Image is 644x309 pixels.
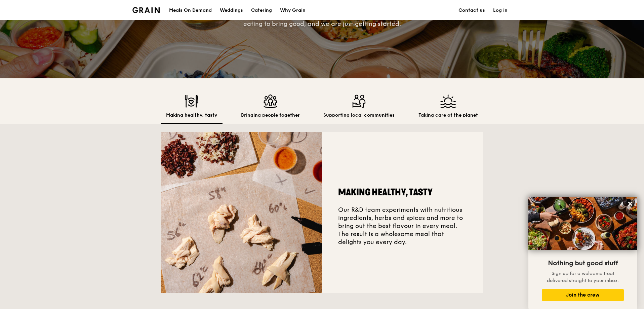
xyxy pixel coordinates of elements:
img: Bringing people together [241,94,300,108]
div: Why Grain [280,0,306,21]
div: Catering [251,0,272,21]
div: Our R&D team experiments with nutritious ingredients, herbs and spices and more to bring out the ... [322,132,483,293]
h2: Bringing people together [241,112,300,119]
img: Taking care of the planet [418,94,478,108]
span: Sign up for a welcome treat delivered straight to your inbox. [547,271,619,283]
h2: Making healthy, tasty [166,112,217,119]
div: Weddings [220,0,243,21]
img: Making healthy, tasty [166,94,217,108]
div: Meals On Demand [169,0,212,21]
a: Log in [489,0,512,21]
h2: Supporting local communities [323,112,395,119]
img: Making healthy, tasty [161,132,322,293]
img: Grain [132,7,160,13]
h2: Taking care of the planet [418,112,478,119]
button: Close [625,198,636,209]
a: Catering [247,0,276,21]
a: Why Grain [276,0,310,21]
button: Join the crew [542,289,624,301]
img: Supporting local communities [323,94,395,108]
span: Nothing but good stuff [548,259,618,267]
a: Weddings [216,0,247,21]
img: DSC07876-Edit02-Large.jpeg [528,197,637,250]
a: Contact us [454,0,489,21]
h2: Making healthy, tasty [338,186,467,198]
